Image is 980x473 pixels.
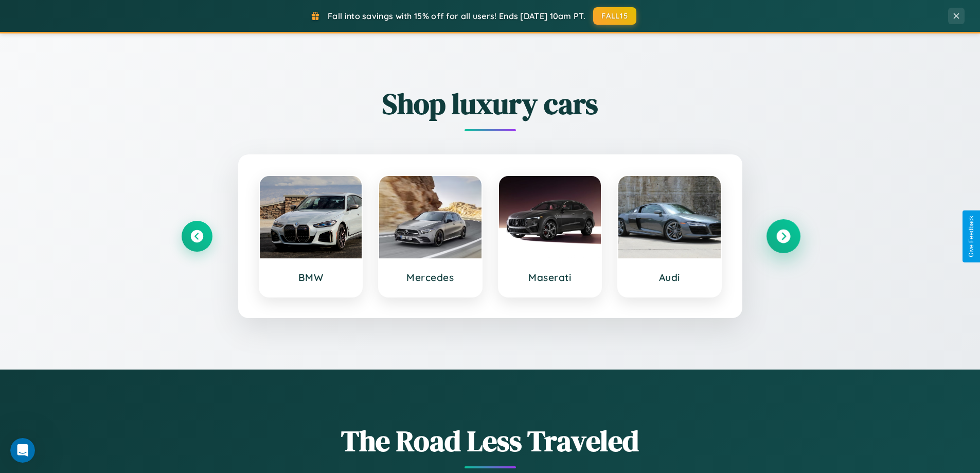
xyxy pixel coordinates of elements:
[182,421,799,461] h1: The Road Less Traveled
[509,271,591,284] h3: Maserati
[629,271,710,284] h3: Audi
[389,271,471,284] h3: Mercedes
[968,216,975,257] div: Give Feedback
[328,11,585,21] span: Fall into savings with 15% off for all users! Ends [DATE] 10am PT.
[182,84,799,124] h2: Shop luxury cars
[10,438,35,463] iframe: Intercom live chat
[593,7,636,25] button: FALL15
[270,271,352,284] h3: BMW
